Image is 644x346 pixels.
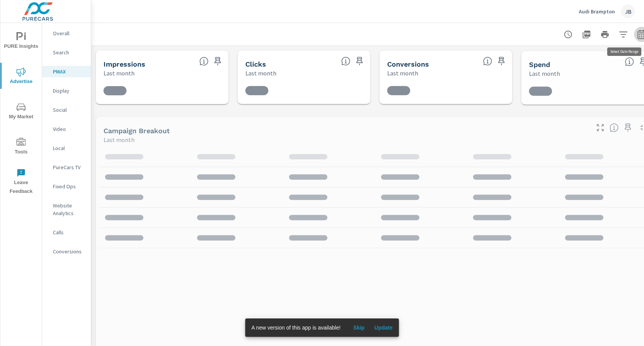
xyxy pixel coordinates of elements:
h5: Impressions [103,60,145,68]
p: PureCars TV [53,163,85,171]
p: PMAX [53,68,85,75]
span: Update [374,324,393,331]
h5: Spend [529,60,550,69]
span: Leave Feedback [3,168,39,196]
span: Save this to your personalized report [212,55,224,67]
div: Local [42,142,91,154]
p: Last month [529,69,560,78]
p: Last month [103,69,135,78]
span: The number of times an ad was clicked by a consumer. [341,57,350,66]
div: Calls [42,227,91,238]
button: Apply Filters [616,27,631,42]
p: Local [53,144,85,152]
span: Advertise [3,67,39,86]
span: This is a summary of PMAX performance results by campaign. Each column can be sorted. [609,123,619,132]
p: Overall [53,29,85,37]
button: Print Report [597,27,613,42]
span: Save this to your personalized report [495,55,508,67]
p: Website Analytics [53,202,85,217]
div: Search [42,47,91,58]
p: Search [53,49,85,56]
button: Skip [347,322,371,334]
div: Website Analytics [42,200,91,219]
div: PMAX [42,66,91,77]
p: Calls [53,228,85,236]
h5: Conversions [387,60,429,68]
span: A new version of this app is available! [251,325,341,331]
span: Tools [3,138,39,157]
span: Skip [350,324,368,331]
span: The amount of money spent on advertising during the period. [625,57,634,66]
div: PureCars TV [42,162,91,173]
button: Update [371,322,396,334]
div: Overall [42,28,91,39]
span: Save this to your personalized report [622,122,634,134]
button: Make Fullscreen [594,122,606,134]
p: Last month [103,135,135,144]
span: My Market [3,103,39,121]
span: Total Conversions include Actions, Leads and Unmapped. [483,57,492,66]
p: Audi Brampton [579,8,615,15]
div: nav menu [0,23,42,199]
p: Fixed Ops [53,183,85,190]
p: Last month [387,69,418,78]
p: Last month [245,69,276,78]
div: Display [42,85,91,96]
span: PURE Insights [3,32,39,51]
p: Social [53,106,85,114]
button: "Export Report to PDF" [579,27,594,42]
h5: Campaign Breakout [103,127,170,135]
p: Display [53,87,85,95]
span: Save this to your personalized report [353,55,366,67]
span: The number of times an ad was shown on your behalf. [199,57,209,66]
div: Fixed Ops [42,181,91,192]
p: Video [53,125,85,133]
div: JB [621,5,635,18]
div: Video [42,123,91,135]
div: Conversions [42,246,91,257]
h5: Clicks [245,60,266,68]
p: Conversions [53,248,85,255]
div: Social [42,104,91,116]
